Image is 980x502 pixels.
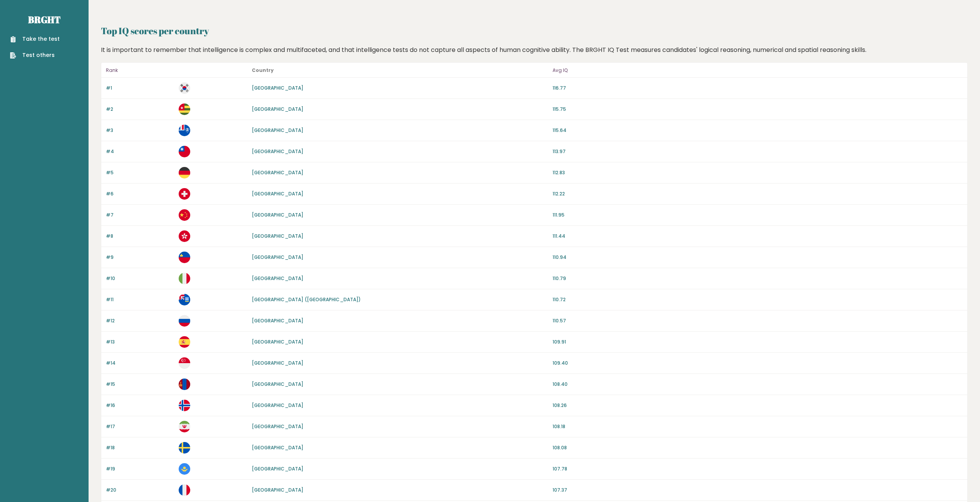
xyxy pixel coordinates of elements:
[179,146,190,157] img: tw.svg
[106,212,174,218] p: #7
[179,167,190,178] img: de.svg
[179,273,190,284] img: it.svg
[553,127,963,134] p: 115.64
[106,148,174,155] p: #4
[106,190,174,197] p: #6
[179,315,190,327] img: ru.svg
[252,67,274,73] b: Country
[252,106,303,112] a: [GEOGRAPHIC_DATA]
[553,85,963,92] p: 116.77
[252,444,303,451] a: [GEOGRAPHIC_DATA]
[252,296,361,303] a: [GEOGRAPHIC_DATA] ([GEOGRAPHIC_DATA])
[553,444,963,451] p: 108.08
[179,209,190,221] img: cn.svg
[106,66,174,75] p: Rank
[106,444,174,451] p: #18
[179,421,190,432] img: ir.svg
[252,275,303,282] a: [GEOGRAPHIC_DATA]
[106,169,174,176] p: #5
[553,148,963,155] p: 113.97
[252,465,303,472] a: [GEOGRAPHIC_DATA]
[553,275,963,282] p: 110.79
[553,360,963,367] p: 109.40
[252,317,303,324] a: [GEOGRAPHIC_DATA]
[252,148,303,155] a: [GEOGRAPHIC_DATA]
[252,402,303,409] a: [GEOGRAPHIC_DATA]
[252,423,303,430] a: [GEOGRAPHIC_DATA]
[179,463,190,475] img: kz.svg
[553,254,963,261] p: 110.94
[252,190,303,197] a: [GEOGRAPHIC_DATA]
[179,294,190,305] img: fk.svg
[179,400,190,411] img: no.svg
[98,45,971,55] div: It is important to remember that intelligence is complex and multifaceted, and that intelligence ...
[179,188,190,200] img: ch.svg
[252,127,303,133] a: [GEOGRAPHIC_DATA]
[179,82,190,94] img: kr.svg
[179,230,190,242] img: hk.svg
[28,13,60,26] a: Brght
[553,317,963,324] p: 110.57
[252,254,303,260] a: [GEOGRAPHIC_DATA]
[179,484,190,496] img: fr.svg
[179,357,190,369] img: sg.svg
[252,85,303,91] a: [GEOGRAPHIC_DATA]
[553,423,963,430] p: 108.18
[553,66,963,75] p: Avg IQ
[553,169,963,176] p: 112.83
[553,402,963,409] p: 108.26
[252,169,303,176] a: [GEOGRAPHIC_DATA]
[106,127,174,134] p: #3
[179,442,190,454] img: se.svg
[106,85,174,92] p: #1
[252,487,303,493] a: [GEOGRAPHIC_DATA]
[252,233,303,239] a: [GEOGRAPHIC_DATA]
[252,339,303,345] a: [GEOGRAPHIC_DATA]
[106,317,174,324] p: #12
[179,252,190,263] img: li.svg
[553,339,963,345] p: 109.91
[106,106,174,113] p: #2
[106,487,174,494] p: #20
[179,103,190,115] img: tg.svg
[106,275,174,282] p: #10
[179,336,190,348] img: es.svg
[106,360,174,367] p: #14
[252,360,303,366] a: [GEOGRAPHIC_DATA]
[553,190,963,197] p: 112.22
[553,212,963,218] p: 111.95
[553,296,963,303] p: 110.72
[10,35,60,43] a: Take the test
[106,233,174,240] p: #8
[252,381,303,387] a: [GEOGRAPHIC_DATA]
[553,106,963,113] p: 115.75
[106,465,174,472] p: #19
[179,125,190,136] img: tf.svg
[106,381,174,388] p: #15
[106,254,174,261] p: #9
[553,487,963,494] p: 107.37
[10,51,60,59] a: Test others
[106,423,174,430] p: #17
[101,24,968,38] h2: Top IQ scores per country
[553,381,963,388] p: 108.40
[553,465,963,472] p: 107.78
[106,296,174,303] p: #11
[553,233,963,240] p: 111.44
[106,339,174,345] p: #13
[252,212,303,218] a: [GEOGRAPHIC_DATA]
[179,379,190,390] img: mn.svg
[106,402,174,409] p: #16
